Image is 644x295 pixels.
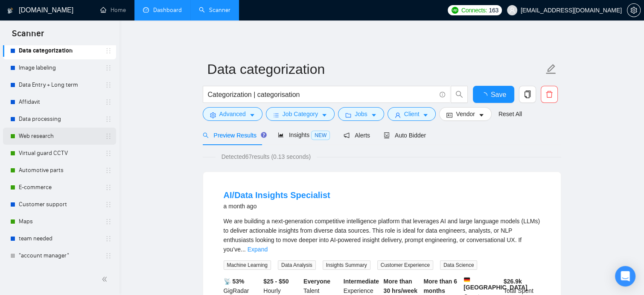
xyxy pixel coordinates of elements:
span: holder [105,47,112,54]
span: search [451,91,467,98]
a: Virtual guard CCTV [19,145,100,162]
input: Search Freelance Jobs... [208,89,436,100]
span: holder [105,184,112,191]
img: 🇩🇪 [464,277,470,283]
span: caret-down [321,112,327,118]
a: Data Entry + Long term [19,76,100,93]
b: Intermediate [344,278,379,285]
b: 📡 53% [224,278,245,285]
span: ... [241,246,246,253]
span: holder [105,150,112,157]
button: setting [627,3,641,17]
span: holder [105,218,112,225]
span: caret-down [478,112,484,118]
a: setting [627,7,641,14]
span: Vendor [456,109,475,119]
span: Alerts [344,132,370,139]
img: upwork-logo.png [452,7,458,14]
a: Data processing [19,111,100,128]
button: folderJobscaret-down [338,107,384,121]
input: Scanner name... [207,58,544,80]
button: delete [541,86,558,103]
span: Save [491,89,506,100]
a: Data categorization [19,42,100,59]
a: "account manager" [19,247,100,264]
span: Connects: [461,6,487,15]
span: user [509,7,515,13]
button: search [451,86,468,103]
span: Auto Bidder [384,132,426,139]
span: Data Analysis [278,260,316,270]
button: copy [519,86,536,103]
span: area-chart [278,132,284,138]
a: team needed [19,230,100,247]
span: Job Category [283,109,318,119]
span: idcard [446,112,452,118]
span: folder [345,112,351,118]
span: copy [519,91,536,98]
b: More than 6 months [423,278,457,294]
b: $25 - $50 [263,278,288,285]
span: Machine Learning [224,260,271,270]
span: caret-down [371,112,377,118]
b: Everyone [303,278,330,285]
span: edit [545,64,557,75]
span: Advanced [219,109,246,119]
span: info-circle [440,92,445,97]
span: user [395,112,401,118]
span: delete [541,91,557,98]
span: holder [105,133,112,140]
button: settingAdvancedcaret-down [203,107,262,121]
a: AI/Data Insights Specialist [224,190,330,200]
span: holder [105,64,112,71]
span: double-left [102,275,110,283]
span: robot [384,132,390,138]
a: Customer support [19,196,100,213]
span: Jobs [355,109,367,119]
span: holder [105,201,112,208]
span: holder [105,167,112,174]
span: Insights [278,131,330,138]
b: [GEOGRAPHIC_DATA] [463,277,527,291]
div: Open Intercom Messenger [615,266,635,286]
span: setting [210,112,216,118]
button: idcardVendorcaret-down [439,107,491,121]
span: caret-down [423,112,428,118]
span: loading [481,92,491,99]
span: Data Science [440,260,477,270]
a: E-commerce [19,179,100,196]
span: Scanner [5,27,51,45]
a: Expand [248,246,268,253]
button: barsJob Categorycaret-down [266,107,335,121]
span: holder [105,116,112,123]
b: More than 30 hrs/week [384,278,417,294]
b: $ 26.9k [504,278,522,285]
span: caret-down [249,112,255,118]
a: Reset All [498,109,522,119]
button: Save [473,86,514,103]
span: Preview Results [203,132,264,139]
button: userClientcaret-down [388,107,436,121]
a: dashboardDashboard [143,6,182,14]
span: Customer Experience [377,260,433,270]
span: search [203,132,209,138]
span: Detected 67 results (0.13 seconds) [216,152,317,161]
span: bars [273,112,279,118]
a: homeHome [100,6,126,14]
a: Image labeling [19,59,100,76]
span: notification [344,132,350,138]
span: Insights Summary [323,260,370,270]
span: NEW [311,131,330,140]
div: Tooltip anchor [260,131,268,139]
div: a month ago [224,201,330,211]
div: We are building a next-generation competitive intelligence platform that leverages AI and large l... [224,216,540,254]
a: Maps [19,213,100,230]
span: setting [627,7,640,14]
span: Client [404,109,420,119]
a: Automotive parts [19,162,100,179]
img: logo [7,4,13,18]
span: holder [105,82,112,88]
span: holder [105,235,112,242]
span: holder [105,99,112,105]
span: holder [105,252,112,259]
